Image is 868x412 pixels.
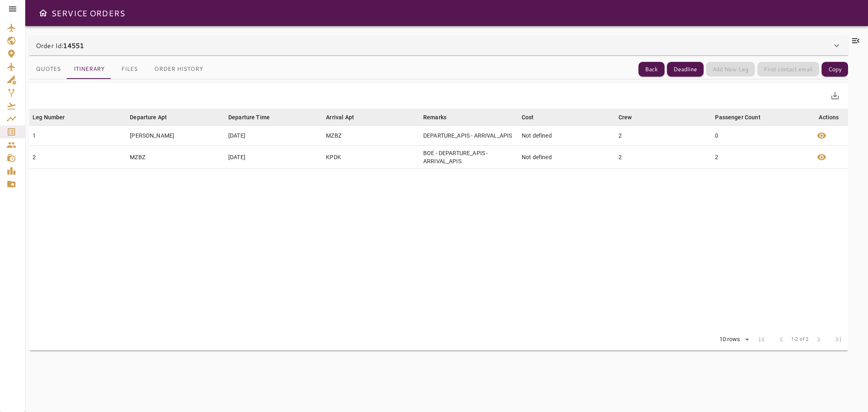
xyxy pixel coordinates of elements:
[127,146,225,169] td: MZBZ
[323,146,420,169] td: KPDK
[619,112,632,122] div: Crew
[829,330,848,349] span: Last Page
[822,62,848,77] button: Copy
[812,126,831,145] button: Leg Details
[29,59,67,79] button: Quotes
[323,126,420,146] td: MZBZ
[130,112,177,122] span: Departure Apt
[715,112,771,122] span: Passenger Count
[715,112,760,122] div: Passenger Count
[29,36,848,55] div: Order Id:14551
[518,126,615,146] td: Not defined
[51,7,125,20] h6: SERVICE ORDERS
[423,112,446,122] div: Remarks
[712,146,810,169] td: 2
[33,112,65,122] div: Leg Number
[812,147,831,167] button: Leg Details
[522,112,544,122] span: Cost
[518,146,615,169] td: Not defined
[225,146,323,169] td: [DATE]
[130,112,167,122] div: Departure Apt
[225,126,323,146] td: [DATE]
[423,112,457,122] span: Remarks
[127,126,225,146] td: [PERSON_NAME]
[29,146,127,169] td: 2
[817,131,826,140] span: visibility
[35,5,51,21] button: Open drawer
[522,112,534,122] div: Cost
[791,335,809,344] span: 1-2 of 2
[817,152,826,162] span: visibility
[228,112,280,122] span: Departure Time
[772,330,791,349] span: Previous Page
[29,59,210,79] div: basic tabs example
[36,41,84,50] p: Order Id:
[638,62,665,77] button: Back
[825,86,845,105] button: Export
[326,112,365,122] span: Arrival Apt
[752,330,772,349] span: First Page
[717,336,742,343] div: 10 rows
[420,126,518,146] td: DEPARTURE_APIS - ARRIVAL_APIS
[714,333,752,346] div: 10 rows
[326,112,354,122] div: Arrival Apt
[228,112,270,122] div: Departure Time
[148,59,210,79] button: Order History
[67,59,111,79] button: Itinerary
[615,126,712,146] td: 2
[619,112,643,122] span: Crew
[809,330,829,349] span: Next Page
[63,41,84,50] b: 14551
[420,146,518,169] td: BOE - DEPARTURE_APIS - ARRIVAL_APIS
[667,62,704,77] button: Deadline
[33,112,76,122] span: Leg Number
[29,126,127,146] td: 1
[830,91,840,101] span: save_alt
[615,146,712,169] td: 2
[111,59,148,79] button: Files
[712,126,810,146] td: 0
